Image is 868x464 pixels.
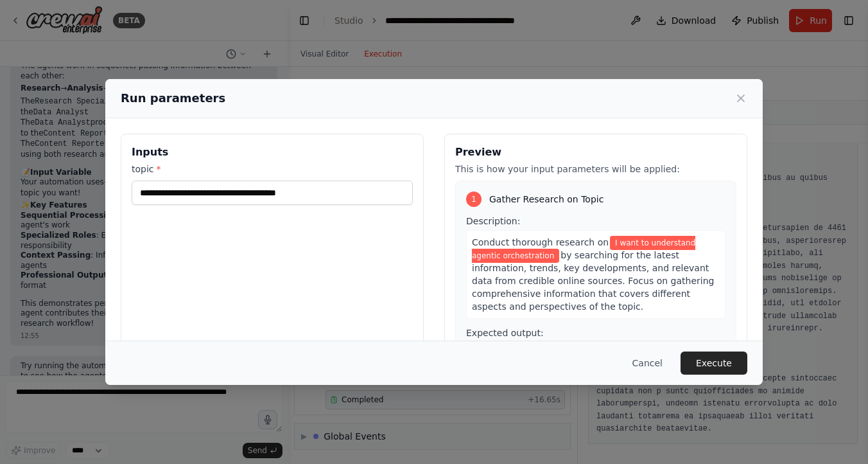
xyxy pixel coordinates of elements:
[472,237,609,247] span: Conduct thorough research on
[466,216,520,226] span: Description:
[466,192,482,207] div: 1
[472,250,714,312] span: by searching for the latest information, trends, key developments, and relevant data from credibl...
[455,163,736,175] p: This is how your input parameters will be applied:
[455,145,736,160] h3: Preview
[681,352,747,375] button: Execute
[466,328,544,338] span: Expected output:
[132,145,413,160] h3: Inputs
[121,89,225,107] h2: Run parameters
[622,352,673,375] button: Cancel
[489,193,603,206] span: Gather Research on Topic
[472,236,695,263] span: Variable: topic
[132,163,413,175] label: topic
